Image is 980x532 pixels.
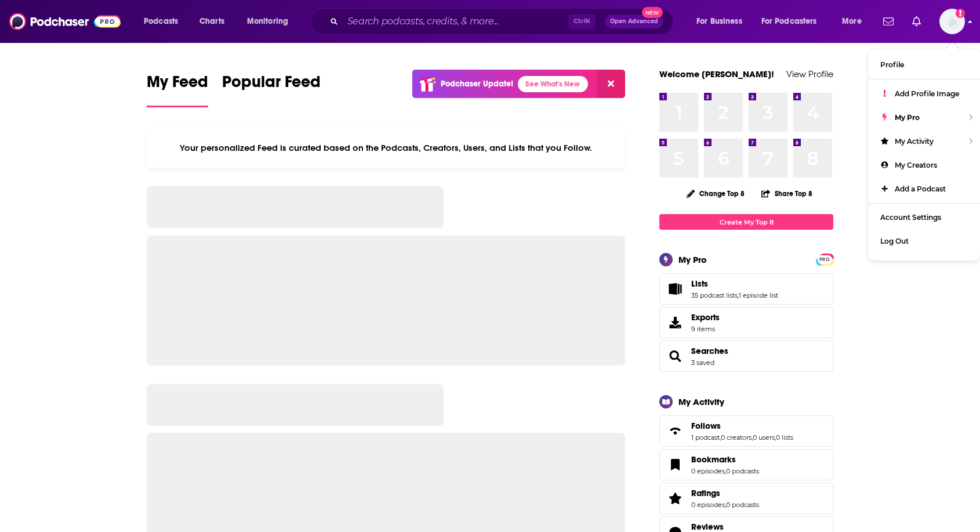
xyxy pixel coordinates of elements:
span: Logged in as Janeowenpr [939,9,965,34]
span: Exports [691,312,720,323]
span: New [642,7,663,18]
a: 0 podcasts [726,501,759,509]
button: open menu [136,12,193,31]
span: , [720,433,721,441]
a: PRO [818,255,832,263]
span: Add a Podcast [895,184,946,193]
span: Ratings [691,488,720,498]
span: Bookmarks [691,454,736,465]
span: Podcasts [144,13,178,30]
span: , [775,433,776,441]
ul: Show profile menu [869,49,980,260]
a: Show notifications dropdown [908,12,925,31]
div: Search podcasts, credits, & more... [322,8,684,35]
a: Popular Feed [222,72,321,107]
button: Share Top 8 [761,182,813,205]
a: Account Settings [869,205,980,229]
span: Log Out [880,237,909,245]
span: For Business [696,13,742,30]
a: Ratings [663,490,687,506]
a: Ratings [691,488,759,498]
span: PRO [818,255,832,264]
span: Follows [659,415,833,447]
a: Show notifications dropdown [879,12,898,31]
span: My Pro [895,113,920,122]
a: Profile [869,53,980,77]
a: Add Profile Image [869,82,980,106]
span: Follows [691,421,721,431]
a: 0 episodes [691,501,725,509]
a: 1 podcast [691,433,720,441]
span: Charts [199,13,224,30]
a: Charts [192,12,231,31]
button: Open AdvancedNew [605,15,663,28]
div: My Activity [678,396,724,407]
a: Searches [663,348,687,364]
button: open menu [834,12,876,31]
a: Lists [663,281,687,297]
a: My Creators [869,153,980,177]
span: , [725,467,726,475]
span: My Feed [147,72,208,99]
span: Open Advanced [610,19,658,24]
span: My Creators [895,161,937,169]
a: 1 episode list [739,291,778,299]
a: Bookmarks [663,457,687,473]
span: Bookmarks [659,449,833,480]
span: Popular Feed [222,72,321,99]
a: Add a Podcast [869,177,980,201]
span: For Podcasters [761,13,817,30]
span: , [738,291,739,299]
svg: Add a profile image [956,9,965,18]
a: Follows [663,423,687,439]
button: Show profile menu [939,9,965,34]
a: 35 podcast lists [691,291,738,299]
a: Searches [691,346,728,356]
a: Lists [691,278,778,289]
span: Searches [659,341,833,372]
span: Lists [659,273,833,305]
span: 9 items [691,325,720,333]
span: My Activity [895,137,934,146]
p: Podchaser Update! [441,79,513,89]
span: , [752,433,753,441]
button: open menu [754,12,834,31]
a: Welcome [PERSON_NAME]! [659,68,774,79]
button: open menu [688,12,757,31]
a: View Profile [786,68,833,79]
input: Search podcasts, credits, & more... [343,12,568,31]
a: Create My Top 8 [659,214,833,230]
a: 0 podcasts [726,467,759,475]
a: 0 lists [776,433,793,441]
span: Add Profile Image [895,89,959,98]
a: See What's New [518,76,588,92]
span: Profile [880,60,904,69]
button: Change Top 8 [680,186,752,201]
div: Your personalized Feed is curated based on the Podcasts, Creators, Users, and Lists that you Follow. [147,128,625,168]
a: 0 creators [721,433,752,441]
span: Account Settings [880,213,941,222]
a: My Feed [147,72,208,107]
a: Follows [691,421,793,431]
a: Exports [659,307,833,338]
span: Exports [663,314,687,331]
img: User Profile [939,9,965,34]
button: open menu [239,12,303,31]
a: 0 episodes [691,467,725,475]
span: Ratings [659,483,833,514]
span: More [842,13,862,30]
span: , [725,501,726,509]
a: Reviews [691,522,759,532]
img: Podchaser - Follow, Share and Rate Podcasts [9,10,121,32]
span: Monitoring [247,13,288,30]
span: Reviews [691,522,724,532]
span: Lists [691,278,708,289]
a: 0 users [753,433,775,441]
span: Ctrl K [568,14,596,29]
a: Bookmarks [691,454,759,465]
a: 3 saved [691,359,714,367]
div: My Pro [678,254,707,265]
